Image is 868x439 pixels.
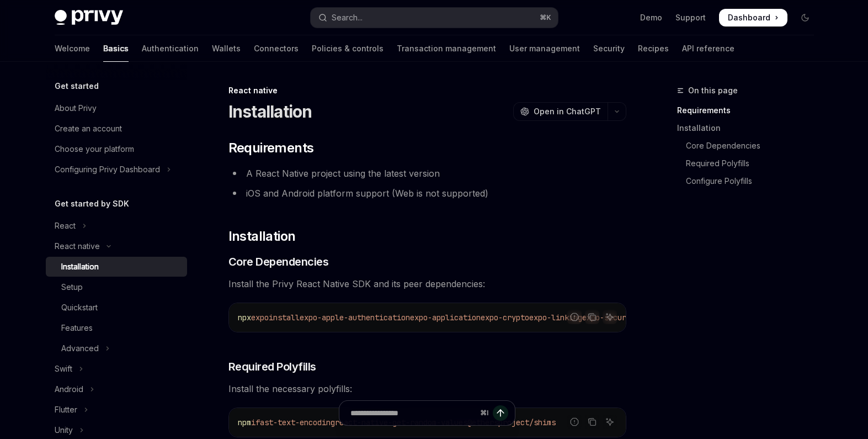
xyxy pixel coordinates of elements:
[228,381,626,396] span: Install the necessary polyfills:
[228,85,626,96] div: React native
[55,383,83,396] div: Android
[228,359,316,374] span: Required Polyfills
[677,119,823,137] a: Installation
[300,313,410,322] span: expo-apple-authentication
[55,102,97,115] div: About Privy
[55,403,77,416] div: Flutter
[796,9,814,27] button: Toggle dark mode
[55,424,73,437] div: Unity
[46,216,187,236] button: Toggle React section
[55,80,99,93] h5: Get started
[509,35,580,62] a: User management
[55,35,90,62] a: Welcome
[55,122,122,135] div: Create an account
[312,35,384,62] a: Policies & controls
[228,102,312,121] h1: Installation
[46,257,187,277] a: Installation
[46,160,187,179] button: Toggle Configuring Privy Dashboard section
[228,166,626,181] li: A React Native project using the latest version
[103,35,129,62] a: Basics
[350,401,476,425] input: Ask a question...
[61,342,99,355] div: Advanced
[603,310,617,324] button: Ask AI
[55,240,100,253] div: React native
[688,84,738,97] span: On this page
[728,12,770,23] span: Dashboard
[46,379,187,399] button: Toggle Android section
[46,338,187,358] button: Toggle Advanced section
[228,186,626,201] li: iOS and Android platform support (Web is not supported)
[332,11,363,24] div: Search...
[61,260,99,273] div: Installation
[46,400,187,420] button: Toggle Flutter section
[46,139,187,159] a: Choose your platform
[55,142,134,156] div: Choose your platform
[311,8,558,28] button: Open search
[677,137,823,155] a: Core Dependencies
[269,313,300,322] span: install
[481,313,529,322] span: expo-crypto
[675,12,706,23] a: Support
[55,362,72,375] div: Swift
[61,321,93,335] div: Features
[529,313,582,322] span: expo-linking
[46,298,187,318] a: Quickstart
[593,35,625,62] a: Security
[534,106,601,117] span: Open in ChatGPT
[677,102,823,119] a: Requirements
[585,310,599,324] button: Copy the contents from the code block
[46,318,187,338] a: Features
[46,277,187,297] a: Setup
[493,405,508,421] button: Send message
[640,12,662,23] a: Demo
[254,35,299,62] a: Connectors
[397,35,496,62] a: Transaction management
[46,236,187,256] button: Toggle React native section
[228,276,626,292] span: Install the Privy React Native SDK and its peer dependencies:
[238,313,251,322] span: npx
[251,313,269,322] span: expo
[567,310,582,324] button: Report incorrect code
[61,281,83,294] div: Setup
[638,35,669,62] a: Recipes
[410,313,481,322] span: expo-application
[228,139,314,157] span: Requirements
[61,301,98,314] div: Quickstart
[719,9,787,27] a: Dashboard
[46,119,187,139] a: Create an account
[55,219,76,232] div: React
[55,197,129,210] h5: Get started by SDK
[228,254,329,269] span: Core Dependencies
[582,313,657,322] span: expo-secure-store
[540,13,551,22] span: ⌘ K
[513,102,608,121] button: Open in ChatGPT
[677,155,823,172] a: Required Polyfills
[142,35,199,62] a: Authentication
[55,163,160,176] div: Configuring Privy Dashboard
[46,359,187,379] button: Toggle Swift section
[228,228,296,245] span: Installation
[677,172,823,190] a: Configure Polyfills
[682,35,734,62] a: API reference
[46,98,187,118] a: About Privy
[55,10,123,25] img: dark logo
[212,35,241,62] a: Wallets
